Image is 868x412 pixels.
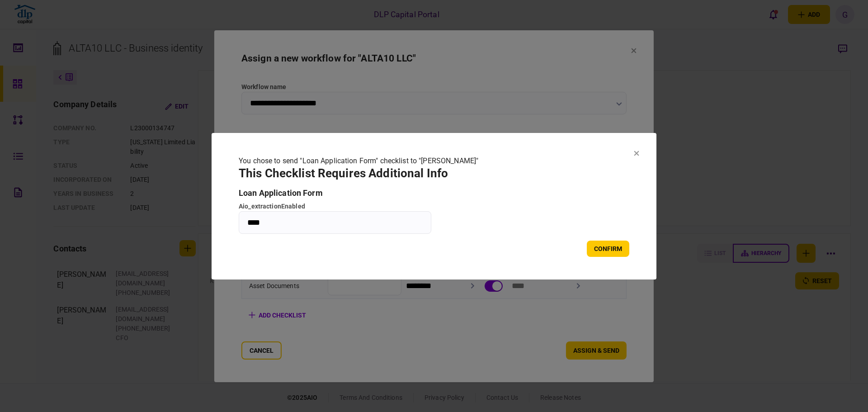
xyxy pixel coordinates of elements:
div: you chose to send "Loan Application Form" checklist to "[PERSON_NAME]" [239,156,629,166]
h3: Loan Application Form [239,189,629,197]
input: aio_extractionEnabled [239,211,431,234]
button: confirm [587,241,629,257]
label: aio_extractionEnabled [239,202,431,211]
h1: this checklist requires additional info [239,166,629,180]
